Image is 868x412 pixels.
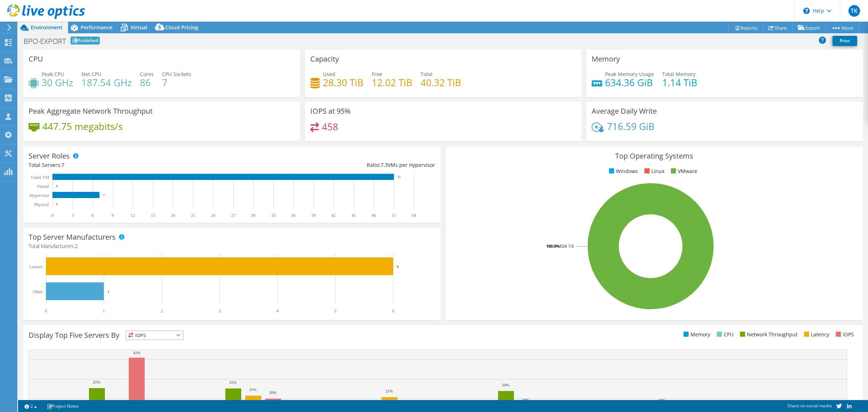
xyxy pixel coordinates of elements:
h4: 447.75 megabits/s [42,122,123,130]
text: 18 [171,213,175,218]
text: 25% [93,380,100,384]
div: Total Servers: [29,161,232,169]
text: 41% [133,350,140,355]
span: Peak Memory Usage [605,71,654,77]
text: 7 [103,193,105,197]
h4: 30 GHz [42,79,73,87]
span: Environment [31,24,63,31]
span: Published [71,37,100,45]
h3: Memory [592,55,620,63]
text: 39 [311,213,316,218]
span: 2 [75,243,78,249]
li: IOPS [834,331,854,339]
span: Performance [81,24,112,31]
text: Lenovo [29,264,43,269]
text: 0 [56,202,58,206]
h3: Top Server Manufacturers [29,233,116,241]
tspan: ESXi 7.0 [559,243,574,249]
span: Peak CPU [42,71,64,77]
span: Free [372,71,382,77]
h4: 458 [322,123,338,131]
h4: 28.30 TiB [323,79,363,87]
text: 1 [107,289,110,294]
text: 45 [352,213,356,218]
text: 9 [112,213,114,218]
text: 6 [397,264,399,269]
a: 2 [20,402,42,411]
text: Physical [34,202,49,207]
tspan: 100.0% [546,243,559,249]
text: 54 [412,213,416,218]
text: 27 [231,213,235,218]
span: Net CPU [81,71,101,77]
text: Hypervisor [30,193,49,198]
text: 1 [103,308,105,314]
h3: CPU [29,55,43,63]
a: Print [833,36,857,46]
a: Export [792,22,826,33]
h3: Server Roles [29,152,70,160]
a: More [825,22,859,33]
text: 21 [191,213,195,218]
text: 33 [271,213,276,218]
text: 36 [291,213,295,218]
h3: Top Operating Systems [451,152,858,160]
h4: 187.54 GHz [81,79,132,87]
li: Linux [643,167,664,175]
h4: Total Manufacturers: [29,242,435,250]
h3: Peak Aggregate Network Throughput [29,107,153,115]
span: CPU Sockets [162,71,191,77]
h4: 634.36 GiB [605,79,654,87]
text: 3 [218,308,221,314]
text: 24% [502,383,509,387]
li: Memory [682,331,710,339]
svg: \n [803,8,810,14]
h3: Average Daily Write [592,107,657,115]
text: 16% [658,398,665,402]
text: 5 [334,308,336,314]
div: Ratio: VMs per Hypervisor [232,161,435,169]
a: Share [763,22,792,33]
h4: 1.14 TiB [662,79,697,87]
text: 3 [72,213,74,218]
span: TK [848,5,860,17]
text: 0 [51,213,54,218]
text: 6 [392,308,394,314]
a: Reports [728,22,763,33]
span: Virtual [131,24,147,31]
text: 21% [386,389,393,393]
text: 51 [397,175,401,179]
text: 20% [269,390,276,395]
text: 6 [92,213,94,218]
text: 21% [249,387,256,392]
span: 7.3 [380,161,388,168]
span: Cloud Pricing [165,24,198,31]
text: 25% [229,380,237,384]
text: 16% [522,398,529,402]
text: 15 [151,213,155,218]
text: Virtual [37,184,49,189]
h3: IOPS at 95% [310,107,351,115]
span: Used [323,71,335,77]
text: 2 [161,308,163,314]
h3: Capacity [310,55,339,63]
li: VMware [669,167,697,175]
h4: 86 [140,79,154,87]
text: Guest VM [31,175,49,180]
text: 51 [392,213,396,218]
li: Latency [802,331,829,339]
li: CPU [715,331,733,339]
h4: 40.32 TiB [421,79,461,87]
h1: BPO-EXPORT [24,38,66,45]
span: Cores [140,71,154,77]
span: Share on social media [787,403,832,409]
text: 12 [131,213,135,218]
text: 48 [371,213,376,218]
text: 42 [331,213,336,218]
h4: 716.59 GiB [607,122,655,130]
text: Other [33,289,43,294]
li: Network Throughput [738,331,797,339]
text: 30 [251,213,255,218]
h4: 12.02 TiB [372,79,412,87]
text: 24 [211,213,215,218]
